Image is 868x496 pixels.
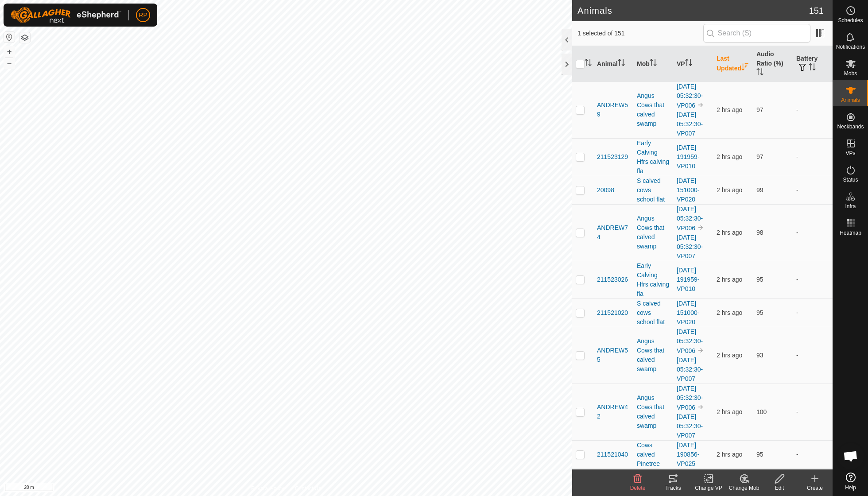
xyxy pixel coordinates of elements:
img: Gallagher Logo [11,7,121,23]
span: 24 Sep 2025 at 3:30 PM [717,229,742,236]
span: Status [843,177,858,182]
div: Cows calved Pinetree [637,441,670,469]
a: [DATE] 191959-VP010 [677,267,699,292]
span: 99 [756,186,763,194]
span: Notifications [836,44,865,50]
div: S calved cows school flat [637,176,670,204]
div: Angus Cows that calved swamp [637,337,670,374]
th: Last Updated [713,46,753,82]
span: 95 [756,276,763,283]
span: VPs [845,151,855,156]
a: [DATE] 190856-VP025 [677,442,699,467]
a: Help [833,469,868,494]
th: Battery [793,46,833,82]
button: Map Layers [19,32,30,43]
input: Search (S) [703,24,810,43]
a: [DATE] 05:32:30-VP007 [677,413,703,439]
span: Heatmap [840,230,861,236]
a: [DATE] 05:32:30-VP006 [677,83,703,109]
a: [DATE] 151000-VP020 [677,177,699,203]
p-sorticon: Activate to sort [685,60,692,67]
td: - [793,81,833,138]
div: Open chat [837,443,864,469]
div: Early Calving Hfrs calving fla [637,261,670,298]
button: – [4,58,15,69]
p-sorticon: Activate to sort [756,70,763,77]
img: to [697,347,704,354]
span: Infra [845,204,856,209]
div: Change Mob [726,484,762,492]
span: 24 Sep 2025 at 3:29 PM [717,451,742,458]
span: ANDREW59 [597,101,630,119]
a: [DATE] 05:32:30-VP006 [677,328,703,354]
a: [DATE] 05:32:30-VP007 [677,356,703,382]
span: 97 [756,106,763,113]
td: - [793,204,833,261]
span: 24 Sep 2025 at 3:30 PM [717,309,742,316]
span: 95 [756,309,763,316]
div: Edit [762,484,797,492]
th: VP [673,46,713,82]
span: 24 Sep 2025 at 3:29 PM [717,408,742,415]
p-sorticon: Activate to sort [650,60,657,67]
span: Mobs [844,71,857,76]
span: 95 [756,451,763,458]
span: ANDREW74 [597,223,630,242]
span: Help [845,485,856,490]
span: 98 [756,229,763,236]
img: to [697,101,704,108]
span: 211523129 [597,152,628,162]
span: 24 Sep 2025 at 3:30 PM [717,186,742,194]
span: 20098 [597,186,614,195]
span: Delete [630,485,646,491]
td: - [793,176,833,204]
p-sorticon: Activate to sort [585,60,592,67]
a: Privacy Policy [251,484,284,492]
a: [DATE] 191959-VP010 [677,144,699,170]
div: S calved cows school flat [637,299,670,327]
span: Neckbands [837,124,864,129]
td: - [793,384,833,440]
td: - [793,261,833,298]
span: RP [139,11,147,20]
a: [DATE] 05:32:30-VP006 [677,205,703,232]
div: Create [797,484,833,492]
div: Early Calving Hfrs calving fla [637,139,670,176]
span: 211523026 [597,275,628,284]
button: Reset Map [4,32,15,43]
th: Mob [633,46,673,82]
p-sorticon: Activate to sort [618,60,625,67]
span: 211521040 [597,450,628,459]
img: to [697,403,704,411]
td: - [793,327,833,384]
a: [DATE] 05:32:30-VP007 [677,111,703,137]
span: 97 [756,153,763,160]
h2: Animals [577,5,809,16]
span: Animals [841,97,860,103]
div: Angus Cows that calved swamp [637,91,670,128]
span: 151 [809,4,824,17]
span: 211521020 [597,308,628,318]
div: Change VP [691,484,726,492]
div: Angus Cows that calved swamp [637,393,670,430]
span: 24 Sep 2025 at 3:33 PM [717,153,742,160]
td: - [793,138,833,176]
span: 100 [756,408,767,415]
a: Contact Us [295,484,321,492]
p-sorticon: Activate to sort [809,65,816,72]
span: 24 Sep 2025 at 3:33 PM [717,106,742,113]
a: [DATE] 05:32:30-VP007 [677,234,703,260]
span: 24 Sep 2025 at 3:29 PM [717,352,742,359]
span: ANDREW42 [597,403,630,421]
span: 24 Sep 2025 at 3:30 PM [717,276,742,283]
span: ANDREW55 [597,346,630,364]
th: Audio Ratio (%) [753,46,793,82]
img: to [697,224,704,231]
button: + [4,46,15,57]
span: 1 selected of 151 [577,29,703,38]
a: [DATE] 05:32:30-VP006 [677,385,703,411]
div: Tracks [655,484,691,492]
p-sorticon: Activate to sort [741,65,748,72]
span: Schedules [838,18,863,23]
td: - [793,298,833,327]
